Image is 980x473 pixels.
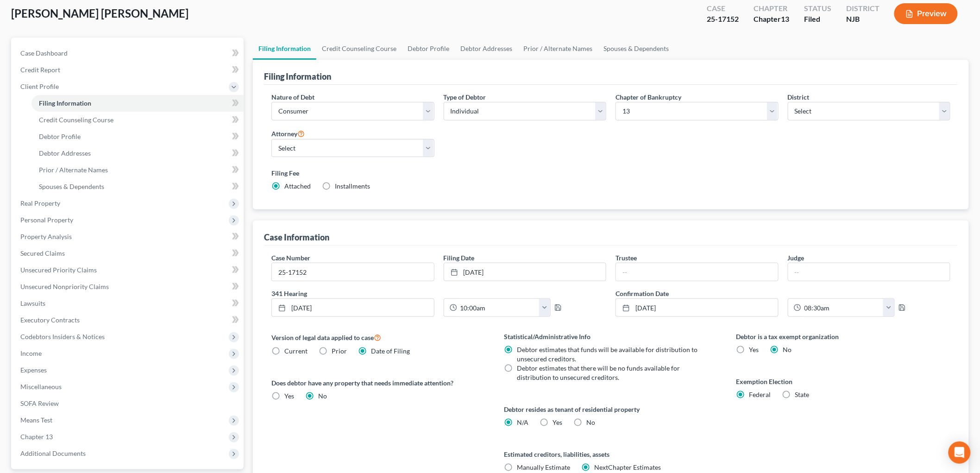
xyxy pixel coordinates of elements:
label: Does debtor have any property that needs immediate attention? [271,378,485,388]
a: Prior / Alternate Names [31,162,244,178]
span: Spouses & Dependents [39,183,104,190]
span: Debtor estimates that funds will be available for distribution to unsecured creditors. [517,346,697,363]
a: Filing Information [253,38,316,60]
div: Chapter [754,3,789,14]
span: Unsecured Priority Claims [20,266,97,274]
div: Filed [804,14,831,25]
a: Property Analysis [13,228,244,245]
label: Estimated creditors, liabilities, assets [504,449,718,459]
span: Lawsuits [20,299,45,307]
label: Debtor is a tax exempt organization [736,332,950,341]
a: Credit Counseling Course [316,38,402,60]
div: Chapter [754,14,789,25]
span: Means Test [20,416,52,424]
span: NextChapter Estimates [594,463,661,471]
a: Filing Information [31,95,244,112]
span: Additional Documents [20,449,86,457]
a: Unsecured Nonpriority Claims [13,278,244,295]
div: District [846,3,879,14]
a: Executory Contracts [13,312,244,328]
button: Preview [894,3,958,24]
span: Date of Filing [371,347,410,355]
div: 25-17152 [707,14,739,25]
label: Type of Debtor [444,92,486,102]
a: Credit Report [13,62,244,78]
span: Yes [284,392,294,400]
label: Chapter of Bankruptcy [616,92,681,102]
span: Yes [749,346,759,353]
a: SOFA Review [13,395,244,412]
span: SOFA Review [20,399,59,407]
label: Filing Date [444,253,475,263]
div: Status [804,3,831,14]
a: Spouses & Dependents [31,178,244,195]
label: Debtor resides as tenant of residential property [504,404,718,414]
input: -- : -- [801,299,884,316]
input: -- [616,263,778,281]
span: Personal Property [20,216,73,224]
label: Judge [788,253,804,263]
span: Secured Claims [20,249,65,257]
div: Filing Information [264,71,331,82]
span: Miscellaneous [20,383,62,391]
span: Codebtors Insiders & Notices [20,333,105,341]
a: Prior / Alternate Names [518,38,598,60]
label: Trustee [616,253,637,263]
a: Debtor Addresses [31,145,244,162]
label: Attorney [271,128,305,139]
div: Case [707,3,739,14]
div: Case Information [264,232,329,243]
span: No [586,418,595,426]
a: Secured Claims [13,245,244,262]
a: [DATE] [444,263,606,281]
span: Yes [553,418,562,426]
span: Credit Report [20,66,60,74]
label: Case Number [271,253,310,263]
span: Unsecured Nonpriority Claims [20,283,109,290]
span: Case Dashboard [20,49,68,57]
a: Credit Counseling Course [31,112,244,128]
span: Executory Contracts [20,316,80,324]
span: Prior / Alternate Names [39,166,108,174]
span: Prior [332,347,347,355]
a: Case Dashboard [13,45,244,62]
span: No [783,346,792,353]
input: -- : -- [457,299,540,316]
a: Debtor Profile [31,128,244,145]
span: Installments [335,182,370,190]
label: Nature of Debt [271,92,314,102]
label: Version of legal data applied to case [271,332,485,343]
span: Chapter 13 [20,433,53,441]
span: 13 [781,14,789,23]
div: Open Intercom Messenger [949,441,971,464]
span: Property Analysis [20,233,72,240]
label: District [788,92,810,102]
label: Confirmation Date [611,289,955,298]
span: Manually Estimate [517,463,570,471]
span: Debtor Addresses [39,149,91,157]
span: Expenses [20,366,47,374]
label: Filing Fee [271,168,950,178]
a: Debtor Profile [402,38,455,60]
span: Debtor estimates that there will be no funds available for distribution to unsecured creditors. [517,364,680,381]
span: State [795,391,810,398]
span: Filing Information [39,99,91,107]
input: Enter case number... [272,263,434,281]
span: Debtor Profile [39,132,81,140]
div: NJB [846,14,879,25]
a: Unsecured Priority Claims [13,262,244,278]
a: Lawsuits [13,295,244,312]
span: Federal [749,391,771,398]
label: Statistical/Administrative Info [504,332,718,341]
a: Spouses & Dependents [598,38,674,60]
a: [DATE] [272,299,434,316]
input: -- [788,263,950,281]
span: Current [284,347,308,355]
a: Debtor Addresses [455,38,518,60]
span: [PERSON_NAME] [PERSON_NAME] [11,6,188,20]
span: Real Property [20,199,60,207]
span: Income [20,349,42,357]
span: No [318,392,327,400]
span: N/A [517,418,528,426]
a: [DATE] [616,299,778,316]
